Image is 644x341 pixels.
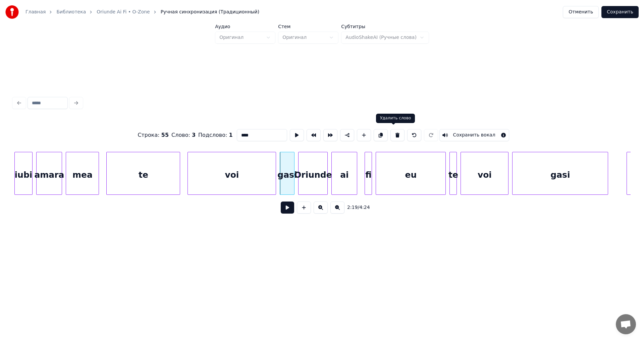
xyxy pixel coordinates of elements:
button: Отменить [563,6,599,18]
span: 3 [192,132,196,138]
div: / [347,204,363,211]
img: youka [5,5,19,19]
span: 2:19 [347,204,358,211]
div: Открытый чат [616,314,636,334]
div: Строка : [138,131,169,139]
nav: breadcrumb [25,9,259,15]
label: Стем [278,24,338,29]
label: Аудио [215,24,275,29]
label: Субтитры [341,24,429,29]
span: 4:24 [359,204,370,211]
button: Сохранить [601,6,639,18]
div: Слово : [171,131,196,139]
a: Oriunde Ai Fi • O-Zone [97,9,150,15]
a: Главная [25,9,46,15]
span: 1 [229,132,232,138]
button: Toggle [439,129,509,141]
span: 55 [161,132,169,138]
div: Подслово : [198,131,233,139]
div: Удалить слово [380,116,411,121]
span: Ручная синхронизация (Традиционный) [161,9,259,15]
a: Библиотека [56,9,86,15]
